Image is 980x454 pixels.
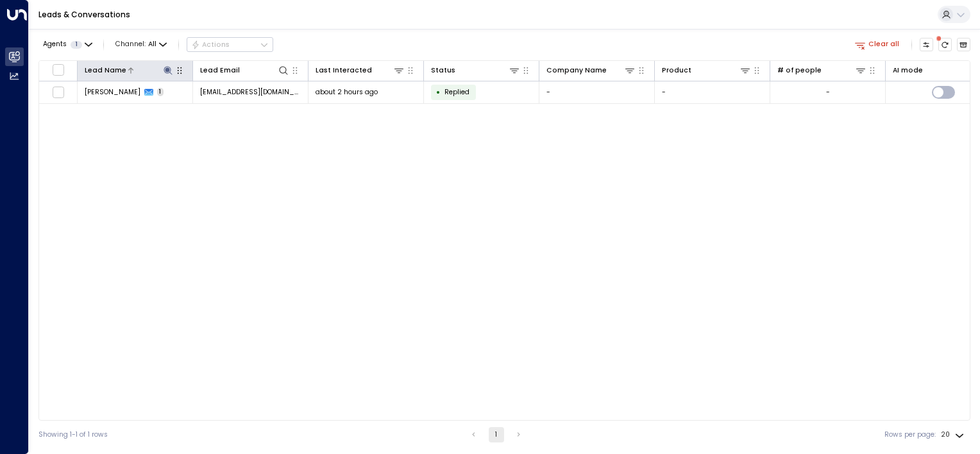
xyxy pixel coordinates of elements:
span: about 2 hours ago [316,87,378,97]
div: Product [662,64,752,76]
button: Customize [920,38,934,52]
td: - [539,81,655,104]
div: Company Name [546,64,636,76]
span: Agents [43,41,67,48]
div: Status [431,64,521,76]
nav: pagination navigation [466,427,527,442]
div: # of people [777,64,867,76]
span: 1 [157,88,164,96]
span: Replied [444,87,469,97]
span: There are new threads available. Refresh the grid to view the latest updates. [938,38,952,52]
button: page 1 [489,427,504,442]
div: • [436,84,441,101]
div: 20 [941,427,967,442]
button: Channel:All [112,38,171,51]
div: Lead Email [200,65,240,76]
div: Last Interacted [316,64,405,76]
td: - [655,81,770,104]
button: Agents1 [38,38,96,51]
div: Showing 1-1 of 1 rows [38,430,108,440]
button: Clear all [851,38,904,51]
div: Actions [191,40,230,49]
button: Archived Leads [957,38,971,52]
span: Toggle select row [52,86,64,98]
div: Status [431,65,455,76]
div: Lead Name [85,65,126,76]
div: Product [662,65,691,76]
div: # of people [777,65,822,76]
span: All [148,40,156,48]
a: Leads & Conversations [38,9,130,20]
span: Toggle select all [52,63,64,76]
div: Last Interacted [316,65,372,76]
span: Eric Chiasson [85,87,140,97]
div: Lead Name [85,64,174,76]
div: Lead Email [200,64,290,76]
button: Actions [187,37,273,53]
span: echiasson11@gmail.com [200,87,301,97]
div: Company Name [546,65,607,76]
label: Rows per page: [884,430,936,440]
span: Channel: [112,38,171,51]
div: - [826,87,830,97]
div: Button group with a nested menu [187,37,273,53]
div: AI mode [893,65,923,76]
span: 1 [71,41,82,49]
